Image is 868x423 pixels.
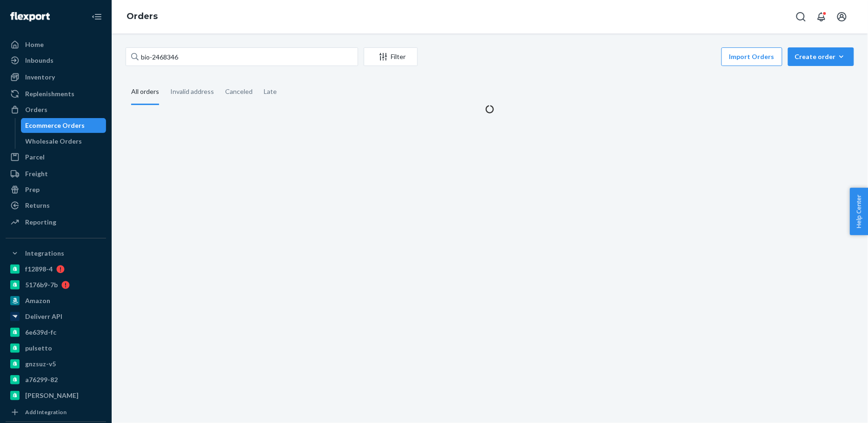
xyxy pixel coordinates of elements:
[225,79,253,104] div: Canceled
[25,344,52,353] div: pulsetto
[6,198,106,213] a: Returns
[6,388,106,403] a: [PERSON_NAME]
[6,357,106,371] a: gnzsuz-v5
[25,218,56,227] div: Reporting
[6,150,106,165] a: Parcel
[6,407,106,418] a: Add Integration
[25,40,44,49] div: Home
[6,86,106,101] a: Replenishments
[6,309,106,324] a: Deliverr API
[833,7,851,26] button: Open account menu
[25,105,47,114] div: Orders
[6,102,106,117] a: Orders
[721,47,782,66] button: Import Orders
[25,201,50,210] div: Returns
[850,188,868,235] button: Help Center
[25,169,48,178] div: Freight
[6,278,106,292] a: 5176b9-7b
[788,47,854,66] button: Create order
[25,152,45,162] div: Parcel
[6,262,106,277] a: f12898-4
[25,312,62,321] div: Deliverr API
[25,280,58,290] div: 5176b9-7b
[25,359,56,369] div: gnzsuz-v5
[21,134,107,149] a: Wholesale Orders
[25,391,79,400] div: [PERSON_NAME]
[10,12,50,21] img: Flexport logo
[6,182,106,197] a: Prep
[26,121,85,130] div: Ecommerce Orders
[25,328,56,337] div: 6e639d-fc
[364,47,418,66] button: Filter
[6,215,106,230] a: Reporting
[25,249,64,258] div: Integrations
[131,79,159,105] div: All orders
[792,7,810,26] button: Open Search Box
[6,70,106,85] a: Inventory
[25,185,40,194] div: Prep
[25,56,53,65] div: Inbounds
[127,11,158,21] a: Orders
[170,79,214,104] div: Invalid address
[25,375,58,384] div: a76299-82
[25,296,50,305] div: Amazon
[6,37,106,52] a: Home
[6,246,106,261] button: Integrations
[6,166,106,181] a: Freight
[25,408,67,416] div: Add Integration
[25,264,53,274] div: f12898-4
[6,325,106,340] a: 6e639d-fc
[87,7,106,26] button: Close Navigation
[6,53,106,68] a: Inbounds
[795,52,847,61] div: Create order
[126,47,358,66] input: Search orders
[6,293,106,308] a: Amazon
[25,89,74,99] div: Replenishments
[25,73,55,82] div: Inventory
[364,52,417,61] div: Filter
[119,3,165,30] ol: breadcrumbs
[812,7,831,26] button: Open notifications
[6,341,106,356] a: pulsetto
[264,79,277,104] div: Late
[6,372,106,387] a: a76299-82
[26,137,82,146] div: Wholesale Orders
[21,118,107,133] a: Ecommerce Orders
